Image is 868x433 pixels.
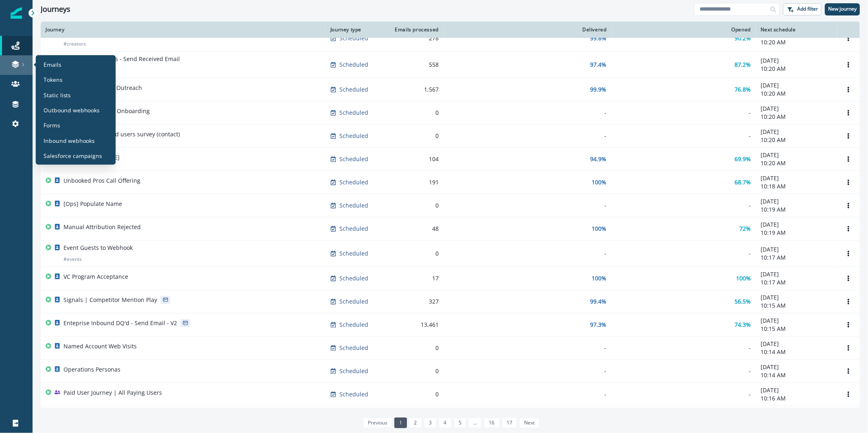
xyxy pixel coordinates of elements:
p: [DATE] [761,340,832,348]
a: Programs - Creators - Send Decision Email#creatorsScheduled27899.6%90.2%[DATE]10:20 AMOptions [41,25,860,52]
p: [DATE] [761,81,832,90]
div: 0 [391,132,439,140]
p: 99.6% [590,34,607,42]
p: 10:19 AM [761,206,832,214]
div: 191 [391,178,439,186]
p: [DATE] [761,245,832,254]
p: 10:18 AM [761,182,832,190]
div: - [617,344,751,352]
p: # events [63,255,82,263]
p: 100% [592,274,607,282]
a: Outbound webhooks [39,104,113,116]
p: [DATE] [761,197,832,206]
div: Journey type [330,26,382,33]
p: [DATE] [761,151,832,159]
p: 10:14 AM [761,371,832,379]
p: Scheduled [339,344,368,352]
div: 0 [391,201,439,210]
p: 10:15 AM [761,325,832,333]
p: Scheduled [339,367,368,375]
p: 69.9% [735,155,751,163]
p: Outbound webhooks [44,106,99,114]
button: Options [842,272,855,284]
button: Options [842,59,855,71]
a: Jump forward [468,418,482,428]
p: VC Program Acceptance [63,273,128,281]
div: 0 [391,367,439,375]
ul: Pagination [361,418,540,428]
p: Paid User Journey | All Paying Users [63,389,162,397]
div: - [617,132,751,140]
a: Page 5 [454,418,466,428]
button: Options [842,342,855,354]
p: 74.3% [735,321,751,329]
div: - [448,201,607,210]
a: Paid User Journey | All Paying UsersScheduled0--[DATE]10:16 AMOptions [41,383,860,406]
a: Manual Attribution RejectedScheduled48100%72%[DATE]10:19 AMOptions [41,217,860,241]
div: 278 [391,34,439,42]
p: New journey [828,6,857,12]
div: 558 [391,61,439,69]
p: 3-day Trial activated users survey (contact) [63,130,180,138]
p: 68.7% [735,178,751,186]
p: Tokens [44,75,62,84]
div: - [617,390,751,398]
button: Options [842,319,855,331]
div: - [448,132,607,140]
a: Categorized Churn OutreachScheduled1,56799.9%76.8%[DATE]10:20 AMOptions [41,78,860,101]
p: 99.9% [590,85,607,94]
div: 104 [391,155,439,163]
div: Journey [46,26,321,33]
p: Scheduled [339,85,368,94]
div: 0 [391,109,439,117]
p: 10:19 AM [761,229,832,237]
p: 10:14 AM [761,348,832,356]
a: Page 2 [409,418,422,428]
div: 0 [391,249,439,258]
a: Static lists [39,89,113,101]
p: 10:20 AM [761,159,832,167]
p: Scheduled [339,321,368,329]
p: Scheduled [339,201,368,210]
p: 10:16 AM [761,394,832,402]
a: Inbound webhooks [39,134,113,146]
div: Next schedule [761,26,832,33]
a: Personalized Video OnboardingScheduled0--[DATE]10:20 AMOptions [41,101,860,125]
button: Options [842,176,855,188]
div: - [617,201,751,210]
p: Scheduled [339,274,368,282]
p: Scheduled [339,297,368,306]
a: Emails [39,58,113,70]
div: 0 [391,390,439,398]
p: 72% [739,225,751,233]
p: 87.2% [735,61,751,69]
button: Options [842,107,855,119]
div: - [448,249,607,258]
p: Scheduled [339,34,368,42]
button: Options [842,247,855,260]
p: Scheduled [339,249,368,258]
a: Magic Show - [DATE]Scheduled10494.9%69.9%[DATE]10:20 AMOptions [41,148,860,171]
p: 10:20 AM [761,90,832,98]
button: New journey [825,3,860,15]
p: Scheduled [339,178,368,186]
p: Scheduled [339,109,368,117]
p: [DATE] [761,293,832,302]
p: [DATE] [761,363,832,371]
a: Programs - Creators - Send Received Email#creatorsScheduled55897.4%87.2%[DATE]10:20 AMOptions [41,52,860,78]
p: Scheduled [339,132,368,140]
p: [DATE] [761,270,832,278]
p: # creators [63,40,86,48]
p: Named Account Web Visits [63,342,137,350]
img: Inflection [11,7,22,19]
div: - [448,367,607,375]
div: - [617,109,751,117]
div: - [617,367,751,375]
p: 90.2% [735,34,751,42]
p: 94.9% [590,155,607,163]
p: [DATE] [761,386,832,394]
a: Page 4 [439,418,451,428]
div: 48 [391,225,439,233]
a: Unbooked Pros Call OfferingScheduled191100%68.7%[DATE]10:18 AMOptions [41,171,860,194]
a: Event Guests to Webhook#eventsScheduled0--[DATE]10:17 AMOptions [41,241,860,267]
